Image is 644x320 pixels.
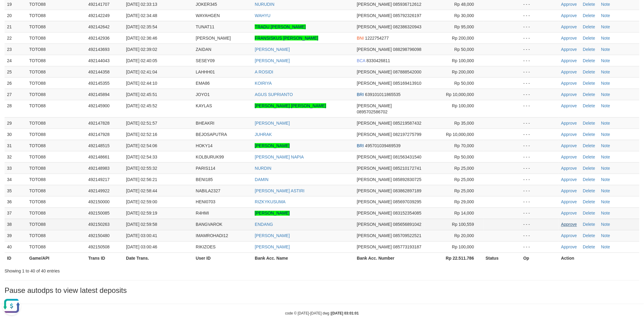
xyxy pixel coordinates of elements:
span: BENI185 [196,177,213,182]
a: Note [601,200,610,204]
a: Delete [583,2,595,7]
td: 30 [5,129,27,140]
span: ZAIDAN [196,47,211,52]
span: [PERSON_NAME] [357,188,392,193]
span: [PERSON_NAME] [357,103,392,108]
span: Copy 085773193187 to clipboard [393,245,422,250]
span: Rp 30,000 [454,13,474,18]
a: Approve [561,211,577,216]
span: Copy 085709522521 to clipboard [393,233,422,238]
span: [DATE] 02:45:51 [126,92,157,97]
span: HENI0703 [196,200,215,204]
a: Note [601,103,610,108]
th: Date Trans. [124,253,193,264]
td: 33 [5,162,27,174]
span: [PERSON_NAME] [357,211,392,216]
a: AGUS SUPRIANTO [255,92,293,97]
span: 492143693 [88,47,110,52]
td: - - - [521,44,559,55]
a: Delete [583,81,595,86]
span: 492142249 [88,13,110,18]
a: Delete [583,47,595,52]
td: 32 [5,151,27,162]
a: Note [601,92,610,97]
span: Copy 639101011865535 to clipboard [365,92,401,97]
td: 26 [5,77,27,89]
td: TOTO88 [27,32,86,44]
a: [PERSON_NAME] [255,211,290,216]
span: [PERSON_NAME] [357,132,392,137]
span: [DATE] 02:41:04 [126,69,157,74]
span: 492147828 [88,121,110,126]
span: SESEY09 [196,58,215,63]
a: Note [601,233,610,238]
a: Approve [561,177,577,182]
a: [PERSON_NAME] [255,245,290,250]
th: User ID [193,253,252,264]
a: Approve [561,103,577,108]
td: 35 [5,185,27,196]
a: Note [601,222,610,227]
a: [PERSON_NAME] ASTIRI [255,188,304,193]
span: [DATE] 02:39:02 [126,47,157,52]
a: Note [601,24,610,29]
span: [PERSON_NAME] [357,166,392,171]
a: Note [601,47,610,52]
a: Note [601,166,610,171]
a: Delete [583,121,595,126]
span: Copy 085697039295 to clipboard [393,200,422,204]
a: Approve [561,58,577,63]
a: Note [601,69,610,74]
a: Note [601,155,610,159]
span: 492147928 [88,132,110,137]
span: Copy 082197275799 to clipboard [393,132,422,137]
span: [DATE] 02:59:19 [126,211,157,216]
span: Rp 95,000 [454,24,474,29]
span: [PERSON_NAME] [357,81,392,86]
span: Rp 25,000 [454,177,474,182]
td: 27 [5,89,27,100]
td: - - - [521,230,559,241]
a: ENDANG [255,222,273,227]
td: - - - [521,151,559,162]
a: Approve [561,188,577,193]
a: Note [601,211,610,216]
span: WAYAHGEN [196,13,220,18]
span: [DATE] 02:59:00 [126,200,157,204]
span: Rp 10,000,000 [446,92,474,97]
a: [PERSON_NAME] [255,47,290,52]
a: [PERSON_NAME] [255,121,290,126]
a: Approve [561,155,577,159]
span: Rp 50,000 [454,81,474,86]
span: 492148515 [88,143,110,148]
td: TOTO88 [27,44,86,55]
span: 492145894 [88,92,110,97]
a: JUHRAK [255,132,272,137]
span: BHEAKRI [196,121,214,126]
td: 21 [5,21,27,32]
th: ID [5,253,27,264]
span: Rp 100,000 [452,58,474,63]
td: TOTO88 [27,117,86,129]
td: 20 [5,10,27,21]
span: Rp 35,000 [454,121,474,126]
span: [PERSON_NAME] [357,177,392,182]
span: [DATE] 02:54:06 [126,143,157,148]
td: - - - [521,208,559,219]
span: Rp 100,000 [452,245,474,250]
span: 492149922 [88,188,110,193]
span: [DATE] 02:58:44 [126,188,157,193]
td: - - - [521,219,559,230]
span: LAHHH01 [196,69,215,74]
a: Note [601,58,610,63]
span: Copy 8330426811 to clipboard [366,58,390,63]
span: [PERSON_NAME] [357,200,392,204]
div: Showing 1 to 40 of 40 entries [5,266,264,274]
span: Copy 1222754277 to clipboard [365,36,389,41]
td: TOTO88 [27,208,86,219]
a: Approve [561,69,577,74]
a: NURDIN [255,166,271,171]
a: Approve [561,2,577,7]
a: Delete [583,143,595,148]
span: Rp 14,000 [454,211,474,216]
